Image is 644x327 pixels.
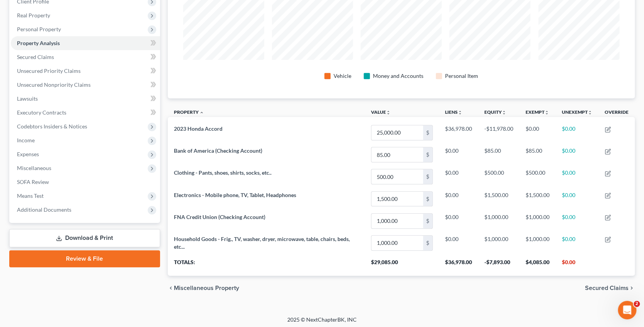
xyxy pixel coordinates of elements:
[174,109,204,115] a: Property expand_less
[439,121,478,143] td: $36,978.00
[478,210,519,232] td: $1,000.00
[478,144,519,166] td: $85.00
[598,105,635,122] th: Override
[423,169,432,184] div: $
[11,36,160,50] a: Property Analysis
[478,188,519,210] td: $1,500.00
[168,285,174,291] i: chevron_left
[439,166,478,188] td: $0.00
[439,232,478,254] td: $0.00
[423,192,432,206] div: $
[11,92,160,106] a: Lawsuits
[562,109,592,115] a: Unexemptunfold_more
[168,285,239,291] button: chevron_left Miscellaneous Property
[519,232,556,254] td: $1,000.00
[199,110,204,115] i: expand_less
[423,214,432,228] div: $
[174,169,271,176] span: Clothing - Pants, shoes, shirts, socks, etc..
[371,109,391,115] a: Valueunfold_more
[174,236,350,250] span: Household Goods - Frig., TV, washer, dryer, microwave, table, chairs, beds, etc...
[478,232,519,254] td: $1,000.00
[17,12,50,19] span: Real Property
[519,210,556,232] td: $1,000.00
[478,254,519,276] th: -$7,893.00
[629,285,635,291] i: chevron_right
[519,188,556,210] td: $1,500.00
[634,301,640,307] span: 2
[445,109,462,115] a: Liensunfold_more
[11,78,160,92] a: Unsecured Nonpriority Claims
[445,72,478,80] div: Personal Item
[556,210,598,232] td: $0.00
[371,147,423,162] input: 0.00
[519,121,556,143] td: $0.00
[423,236,432,250] div: $
[174,285,239,291] span: Miscellaneous Property
[439,188,478,210] td: $0.00
[174,192,296,198] span: Electronics - Mobile phone, TV, Tablet, Headphones
[334,72,351,80] div: Vehicle
[585,285,635,291] button: Secured Claims chevron_right
[502,110,506,115] i: unfold_more
[439,210,478,232] td: $0.00
[17,54,54,60] span: Secured Claims
[174,214,265,220] span: FNA Credit Union (Checking Account)
[478,121,519,143] td: -$11,978.00
[17,40,60,46] span: Property Analysis
[618,301,636,319] iframe: Intercom live chat
[17,179,49,185] span: SOFA Review
[545,110,549,115] i: unfold_more
[519,144,556,166] td: $85.00
[439,144,478,166] td: $0.00
[585,285,629,291] span: Secured Claims
[371,192,423,206] input: 0.00
[11,64,160,78] a: Unsecured Priority Claims
[17,151,39,157] span: Expenses
[11,50,160,64] a: Secured Claims
[168,254,365,276] th: Totals:
[556,254,598,276] th: $0.00
[556,144,598,166] td: $0.00
[17,206,71,213] span: Additional Documents
[17,137,35,143] span: Income
[484,109,506,115] a: Equityunfold_more
[556,188,598,210] td: $0.00
[11,106,160,120] a: Executory Contracts
[365,254,439,276] th: $29,085.00
[423,125,432,140] div: $
[17,192,44,199] span: Means Test
[556,166,598,188] td: $0.00
[519,254,556,276] th: $4,085.00
[9,229,160,247] a: Download & Print
[9,250,160,267] a: Review & File
[17,81,91,88] span: Unsecured Nonpriority Claims
[17,95,38,102] span: Lawsuits
[519,166,556,188] td: $500.00
[423,147,432,162] div: $
[17,26,61,32] span: Personal Property
[556,232,598,254] td: $0.00
[371,214,423,228] input: 0.00
[17,109,66,116] span: Executory Contracts
[373,72,423,80] div: Money and Accounts
[526,109,549,115] a: Exemptunfold_more
[17,165,51,171] span: Miscellaneous
[17,123,87,130] span: Codebtors Insiders & Notices
[11,175,160,189] a: SOFA Review
[17,67,81,74] span: Unsecured Priority Claims
[174,125,223,132] span: 2023 Honda Accord
[371,169,423,184] input: 0.00
[386,110,391,115] i: unfold_more
[458,110,462,115] i: unfold_more
[478,166,519,188] td: $500.00
[371,236,423,250] input: 0.00
[439,254,478,276] th: $36,978.00
[371,125,423,140] input: 0.00
[174,147,262,154] span: Bank of America (Checking Account)
[588,110,592,115] i: unfold_more
[556,121,598,143] td: $0.00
